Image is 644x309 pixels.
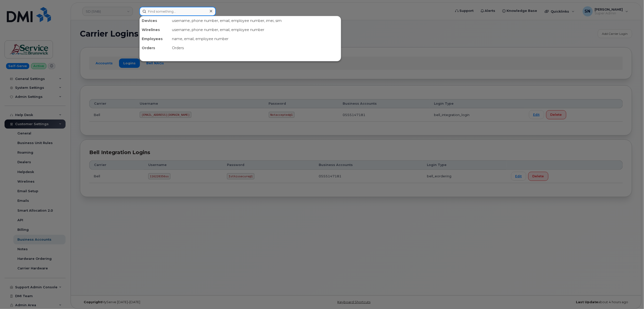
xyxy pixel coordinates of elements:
div: Employees [140,34,170,43]
div: Orders [170,43,341,52]
div: Devices [140,16,170,25]
div: Wirelines [140,25,170,34]
div: Orders [140,43,170,52]
div: name, email, employee number [170,34,341,43]
div: username, phone number, email, employee number, imei, sim [170,16,341,25]
div: username, phone number, email, employee number [170,25,341,34]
